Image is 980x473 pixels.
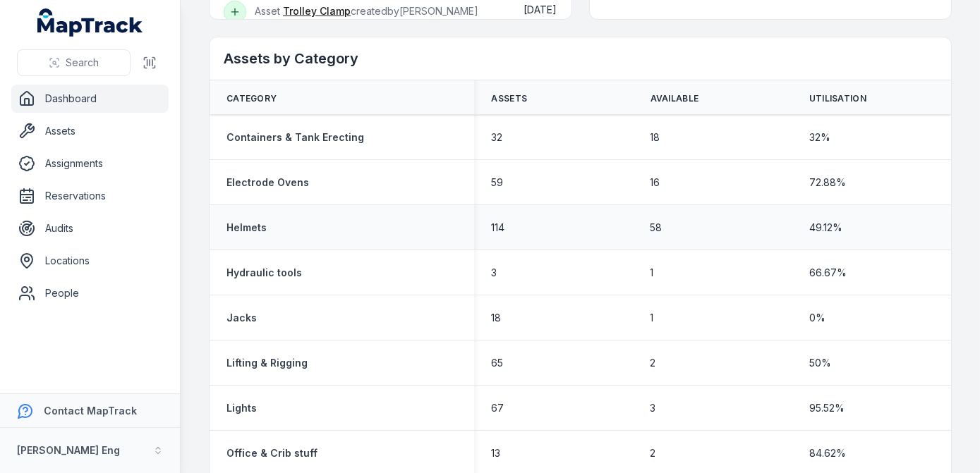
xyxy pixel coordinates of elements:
button: Search [17,49,131,76]
span: 18 [651,130,660,145]
span: Utilisation [809,93,866,104]
a: Containers & Tank Erecting [226,130,364,145]
span: 59 [491,176,503,190]
span: 66.67 % [809,266,847,280]
span: 32 [491,130,502,145]
span: 13 [491,446,500,460]
span: 1 [651,266,654,280]
span: 72.88 % [809,176,846,190]
a: Trolley Clamp [283,4,351,18]
span: 67 [491,401,504,415]
span: Available [651,93,699,104]
a: Assets [11,117,169,145]
a: Hydraulic tools [226,266,302,280]
span: 16 [651,176,660,190]
time: 19/08/2025, 2:56:12 pm [524,4,557,16]
h2: Assets by Category [224,49,937,68]
span: 0 % [809,311,825,325]
span: Asset created by [PERSON_NAME] [255,5,478,17]
span: 3 [651,401,656,415]
span: Search [66,56,99,70]
span: 3 [491,266,497,280]
span: 65 [491,356,503,370]
span: 114 [491,221,504,235]
a: Helmets [226,221,267,235]
span: [DATE] [524,4,557,16]
span: 58 [651,221,663,235]
a: Locations [11,247,169,275]
a: Electrode Ovens [226,176,309,190]
span: 2 [651,446,656,460]
span: 1 [651,311,654,325]
a: Office & Crib stuff [226,446,317,460]
span: 49.12 % [809,221,842,235]
a: MapTrack [37,8,143,37]
a: Lifting & Rigging [226,356,308,370]
a: Lights [226,401,257,415]
span: 2 [651,356,656,370]
a: Reservations [11,182,169,210]
span: Assets [491,93,527,104]
strong: [PERSON_NAME] Eng [17,444,120,456]
span: Category [226,93,277,104]
span: 95.52 % [809,401,845,415]
span: 18 [491,311,501,325]
a: Jacks [226,311,257,325]
strong: Contact MapTrack [44,405,137,417]
a: Audits [11,214,169,242]
a: Assignments [11,149,169,178]
span: 84.62 % [809,446,846,460]
span: 32 % [809,130,830,145]
a: People [11,279,169,307]
span: 50 % [809,356,831,370]
a: Dashboard [11,85,169,113]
